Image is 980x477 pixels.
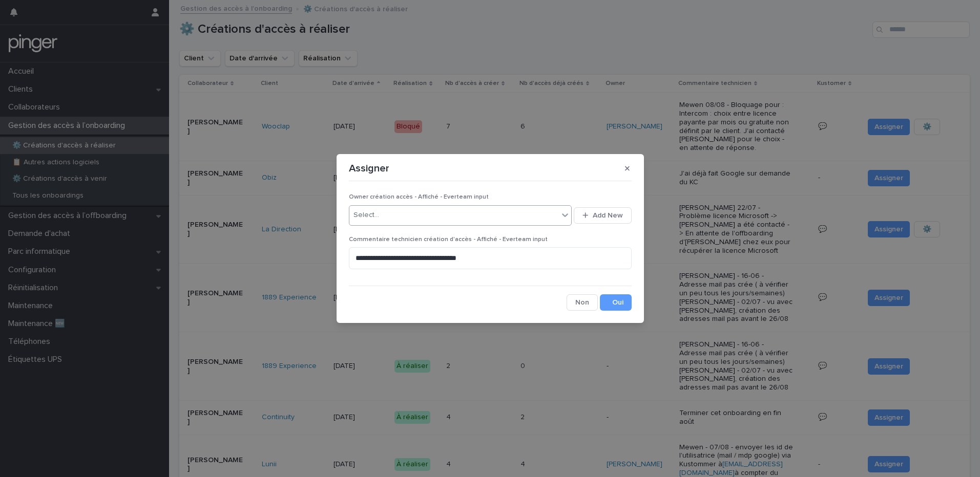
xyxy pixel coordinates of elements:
[593,212,623,219] span: Add New
[349,194,489,200] span: Owner création accès - Affiché - Everteam input
[349,236,548,243] span: Commentaire technicien création d'accès - Affiché - Everteam input
[349,162,389,175] p: Assigner
[574,207,631,224] button: Add New
[353,210,379,221] div: Select...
